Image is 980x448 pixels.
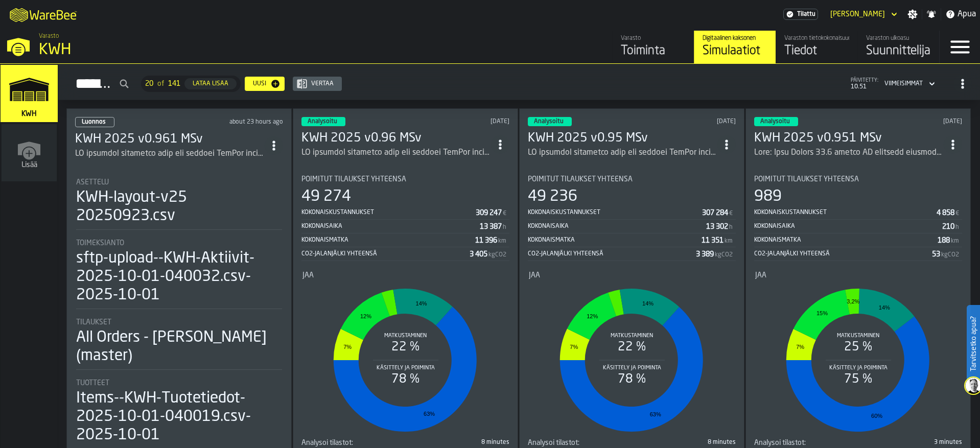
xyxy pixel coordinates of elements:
div: 989 [754,187,782,206]
div: Note: Only Monday 23.9 orders KG products separated as with own process LayOut minor fixe Updated... [754,147,944,159]
div: Digitaalinen kaksonen [703,35,767,42]
div: Title [754,439,856,447]
div: Kokonaiskustannukset [754,209,937,216]
span: h [729,224,733,231]
div: stat-Poimitut tilaukset yhteensä [528,175,736,261]
span: Poimitut tilaukset yhteensä [301,175,406,183]
div: Kokonaisaika [754,223,942,230]
a: link-to-/wh/i/4fb45246-3b77-4bb5-b880-c337c3c5facb/data [776,31,857,63]
div: All Orders - [PERSON_NAME] (master) [76,328,282,365]
div: Stat Arvo [696,250,714,258]
span: km [951,238,959,245]
div: Stat Arvo [702,209,728,217]
div: 8 minutes [408,439,510,446]
div: KG products separated with own process LayOut minor fixe Updated gates Updated Agent suoritteet x... [301,147,491,159]
div: Suunnittelija [866,43,931,59]
div: 49 274 [301,187,351,206]
div: LO ipsumdol sitametco adip eli seddoei TemPor incid utla Etdolor magna Aliquae Admin veniamquis n... [75,148,265,160]
div: status-3 2 [754,117,798,126]
span: € [503,210,506,217]
div: stat-Asettelu [76,178,282,230]
span: km [725,238,733,245]
h3: KWH 2025 v0.951 MSv [754,130,944,147]
span: Apua [958,8,976,20]
a: link-to-/wh/new [2,124,57,183]
div: KG products separated with own process LayOut minor fixe Updated gates Updated Agent suoritteet x... [75,148,265,160]
div: status-3 2 [301,117,345,126]
div: Kokonaiskustannukset [301,209,476,216]
div: Kokonaismatka [301,237,475,244]
a: link-to-/wh/i/4fb45246-3b77-4bb5-b880-c337c3c5facb/settings/billing [783,9,818,20]
div: 8 minutes [634,439,736,446]
div: Menu-tilaus [783,9,818,20]
span: km [498,238,506,245]
div: stat-Jaa [302,271,508,437]
div: Title [301,175,509,183]
div: Kokonaisaika [301,223,480,230]
div: status-3 2 [528,117,572,126]
div: Stat Arvo [938,237,950,245]
div: DropdownMenuValue-Stefan Thilman [830,10,885,18]
div: DropdownMenuValue-Stefan Thilman [826,8,899,20]
div: Title [76,239,282,247]
div: Lore: Ipsu Dolors 33.6 ametco AD elitsedd eiusmodte in utla etd magnaal EniMad minim veni Quisnos... [754,147,944,159]
div: Stat Arvo [706,223,728,231]
div: KWH-layout-v25 20250923.csv [76,188,282,225]
div: Toiminta [621,43,686,59]
span: Jaa [529,271,540,279]
span: 141 [168,80,180,88]
span: Analysoi tilastot: [528,439,579,447]
div: DropdownMenuValue-4 [884,80,923,87]
div: Varaston tietokokonaisuudet [784,35,849,42]
div: Title [76,178,282,186]
h2: button-Simulaatiot [58,64,980,100]
span: Analysoitu [308,119,337,125]
span: Lisää [21,161,37,169]
div: Title [302,271,508,279]
label: button-toggle-Valikko [940,31,980,63]
a: link-to-/wh/i/4fb45246-3b77-4bb5-b880-c337c3c5facb/feed/ [612,31,694,63]
div: CO2-jalanjälki yhteensä [528,250,696,257]
label: button-toggle-Ilmoitukset [922,9,941,19]
div: stat-Jaa [755,271,961,437]
div: Varasto [621,35,686,42]
h3: KWH 2025 v0.961 MSv [75,131,265,148]
div: DropdownMenuValue-4 [880,78,937,90]
span: € [955,210,959,217]
div: Stat Arvo [942,223,954,231]
button: button-Uusi [245,77,285,91]
div: Kokonaismatka [528,237,702,244]
div: Title [528,175,736,183]
span: 10.51 [851,83,878,90]
div: stat-Toimeksianto [76,239,282,309]
span: Analysoitu [760,119,790,125]
span: kgCO2 [488,251,506,258]
div: Title [755,271,961,279]
div: Title [301,439,404,447]
div: KWH [39,41,315,59]
div: Title [76,318,282,326]
div: Stat Arvo [475,237,497,245]
div: Title [529,271,735,279]
span: € [729,210,733,217]
span: h [955,224,959,231]
span: h [503,224,506,231]
div: Updated: 24.9.2025 klo 17.45.32 Created: 24.9.2025 klo 17.26.43 [429,118,510,125]
span: Jaa [755,271,766,279]
div: Title [754,175,962,183]
span: Analysoi tilastot: [301,439,353,447]
span: Poimitut tilaukset yhteensä [528,175,633,183]
div: KWH 2025 v0.95 MSv [528,130,717,147]
span: Toimeksianto [76,239,124,247]
div: ButtonLoadMore-Lataa lisää-Edellinen-Ensimmäinen-Viimeinen [137,76,245,92]
div: Varaston ulkoasu [866,35,931,42]
div: Kokonaiskustannukset [528,209,702,216]
div: Simulaatiot [703,43,767,59]
div: Stat Arvo [937,209,954,217]
a: link-to-/wh/i/4fb45246-3b77-4bb5-b880-c337c3c5facb/simulations [1,65,58,124]
div: sftp-upload--KWH-Aktiivit-2025-10-01-040032.csv-2025-10-01 [76,249,282,304]
div: KG products separated with own process LayOut minor fixe Updated gates Updated Agent suoritteet x... [528,147,717,159]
